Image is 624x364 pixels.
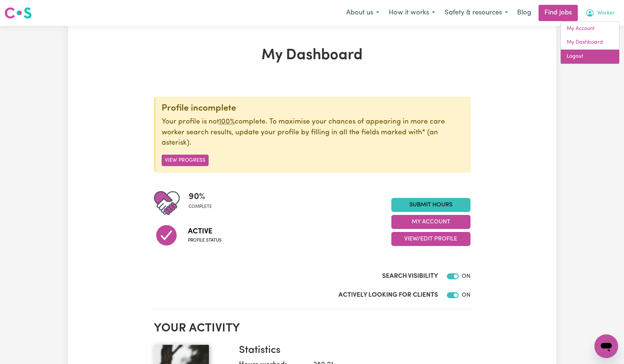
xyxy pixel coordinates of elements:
div: Profile incomplete [162,103,464,114]
a: Careseekers logo [4,4,32,21]
span: ON [462,292,470,298]
a: Blog [513,5,536,21]
u: 100% [219,118,235,125]
button: How it works [384,5,440,21]
span: 90 % [189,190,212,203]
a: Find jobs [539,5,578,21]
iframe: Button to launch messaging window [594,334,618,358]
p: Your profile is not complete. To maximise your chances of appearing in more care worker search re... [162,117,464,149]
div: Profile completeness: 90% [189,190,218,216]
span: ON [462,273,470,279]
button: Safety & resources [440,5,513,21]
h1: My Dashboard [154,47,470,64]
label: Actively Looking for Clients [338,290,438,300]
a: My Dashboard [561,36,619,50]
span: complete [189,203,212,210]
a: Logout [561,50,619,64]
button: My Account [391,215,470,229]
h2: Your activity [154,321,470,336]
button: View/Edit Profile [391,232,470,246]
span: Worker [597,9,615,17]
button: View Progress [162,155,209,166]
button: About us [341,5,384,21]
label: Search Visibility [382,272,438,281]
a: Submit Hours [391,198,470,212]
span: Active [188,226,222,237]
h3: Statistics [239,344,465,357]
img: Careseekers logo [4,6,32,20]
div: My Account [560,21,620,64]
a: My Account [561,22,619,36]
button: My Account [581,5,620,21]
span: Profile status [188,237,222,244]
